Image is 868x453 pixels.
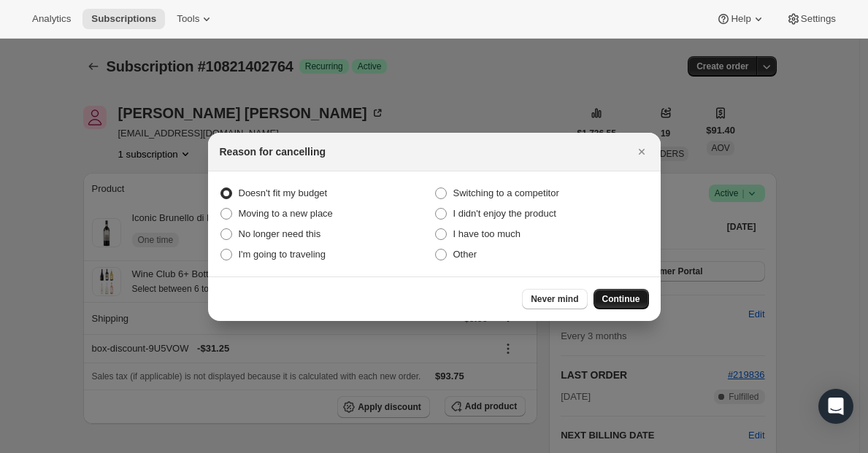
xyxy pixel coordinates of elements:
[594,289,649,309] button: Continue
[23,9,80,29] button: Analytics
[91,13,156,25] span: Subscriptions
[602,293,640,305] span: Continue
[777,9,845,29] button: Settings
[453,249,477,260] span: Other
[631,142,652,162] button: Close
[239,187,328,198] span: Doesn't fit my budget
[32,13,71,25] span: Analytics
[818,389,853,424] div: Open Intercom Messenger
[82,9,165,29] button: Subscriptions
[453,208,556,219] span: I didn't enjoy the product
[522,289,587,309] button: Never mind
[453,228,521,239] span: I have too much
[168,9,223,29] button: Tools
[801,13,836,25] span: Settings
[177,13,199,25] span: Tools
[731,13,750,25] span: Help
[453,187,559,198] span: Switching to a competitor
[531,293,578,305] span: Never mind
[239,228,321,239] span: No longer need this
[239,208,333,219] span: Moving to a new place
[220,144,326,159] h2: Reason for cancelling
[707,9,774,29] button: Help
[239,249,326,260] span: I'm going to traveling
